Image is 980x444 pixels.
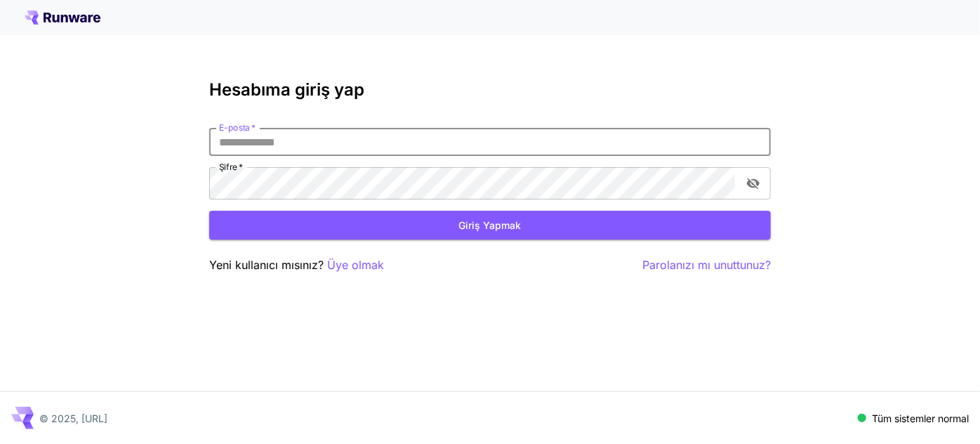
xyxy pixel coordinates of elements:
button: şifre görünürlüğünü değiştir [741,171,766,196]
button: Parolanızı mı unuttunuz? [642,256,771,274]
font: Şifre [219,162,237,172]
button: Üye olmak [327,256,384,274]
font: Hesabıma giriş yap [209,79,364,100]
font: Parolanızı mı unuttunuz? [642,258,771,272]
font: Tüm sistemler normal [872,412,969,424]
button: Giriş yapmak [209,211,771,240]
font: © 2025, [URL] [39,412,107,424]
font: Giriş yapmak [459,219,522,231]
font: Üye olmak [327,258,384,272]
font: Yeni kullanıcı mısınız? [209,258,324,272]
font: E-posta [219,122,250,133]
